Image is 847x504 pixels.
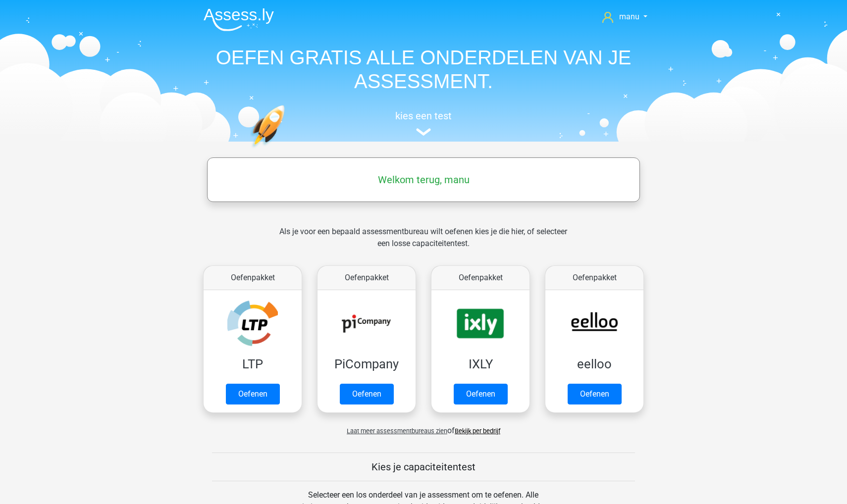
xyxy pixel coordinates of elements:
[454,384,508,404] a: Oefenen
[212,174,635,186] h5: Welkom terug, manu
[196,46,651,93] h1: OEFEN GRATIS ALLE ONDERDELEN VAN JE ASSESSMENT.
[340,384,394,404] a: Oefenen
[196,110,651,136] a: kies een test
[568,384,622,404] a: Oefenen
[619,12,639,21] span: manu
[250,105,323,195] img: oefenen
[196,417,651,437] div: of
[598,11,651,23] a: manu
[226,384,280,404] a: Oefenen
[347,427,447,435] span: Laat meer assessmentbureaus zien
[212,461,635,473] h5: Kies je capaciteitentest
[416,128,431,136] img: assessment
[204,8,274,31] img: Assessly
[271,226,575,261] div: Als je voor een bepaald assessmentbureau wilt oefenen kies je die hier, of selecteer een losse ca...
[455,427,500,435] a: Bekijk per bedrijf
[196,110,651,122] h5: kies een test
